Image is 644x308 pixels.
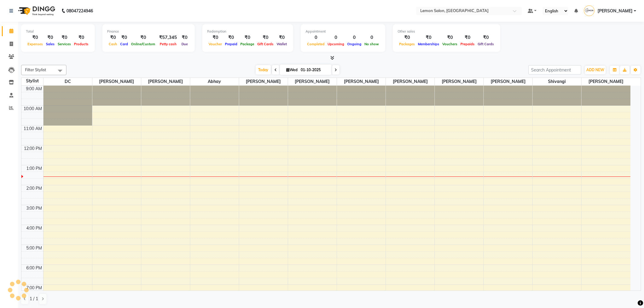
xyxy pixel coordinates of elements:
[25,245,43,251] div: 5:00 PM
[44,42,56,46] span: Sales
[275,34,288,41] div: ₹0
[179,34,190,41] div: ₹0
[190,78,239,85] span: Abhay
[25,67,46,72] span: Filter Stylist
[484,78,532,85] span: [PERSON_NAME]
[476,42,495,46] span: Gift Cards
[416,34,441,41] div: ₹0
[476,34,495,41] div: ₹0
[21,78,43,84] div: Stylist
[22,125,43,132] div: 11:00 AM
[386,78,434,85] span: [PERSON_NAME]
[306,34,326,41] div: 0
[207,29,288,34] div: Redemption
[25,205,43,211] div: 3:00 PM
[275,42,288,46] span: Wallet
[15,2,57,19] img: logo
[288,78,337,85] span: [PERSON_NAME]
[26,34,44,41] div: ₹0
[66,2,93,19] b: 08047224946
[459,34,476,41] div: ₹0
[285,68,299,72] span: Wed
[56,42,72,46] span: Services
[207,34,223,41] div: ₹0
[528,65,581,75] input: Search Appointment
[23,145,43,152] div: 12:00 PM
[26,29,90,34] div: Total
[22,106,43,112] div: 10:00 AM
[306,29,380,34] div: Appointment
[306,42,326,46] span: Completed
[435,78,483,85] span: [PERSON_NAME]
[158,42,178,46] span: Petty cash
[586,68,604,72] span: ADD NEW
[44,34,56,41] div: ₹0
[223,34,239,41] div: ₹0
[398,34,416,41] div: ₹0
[239,42,256,46] span: Package
[107,34,119,41] div: ₹0
[416,42,441,46] span: Memberships
[180,42,189,46] span: Due
[25,225,43,231] div: 4:00 PM
[119,34,130,41] div: ₹0
[256,42,275,46] span: Gift Cards
[346,42,363,46] span: Ongoing
[584,5,594,16] img: SOMYA
[582,78,630,85] span: [PERSON_NAME]
[598,8,633,14] span: [PERSON_NAME]
[239,34,256,41] div: ₹0
[299,65,329,75] input: 2025-10-01
[441,34,459,41] div: ₹0
[441,42,459,46] span: Vouchers
[256,65,271,75] span: Today
[326,42,346,46] span: Upcoming
[223,42,239,46] span: Prepaid
[207,42,223,46] span: Voucher
[157,34,179,41] div: ₹57,345
[25,185,43,192] div: 2:00 PM
[459,42,476,46] span: Prepaids
[43,78,92,85] span: DC
[130,34,157,41] div: ₹0
[107,29,190,34] div: Finance
[107,42,119,46] span: Cash
[337,78,386,85] span: [PERSON_NAME]
[346,34,363,41] div: 0
[26,42,44,46] span: Expenses
[119,42,130,46] span: Card
[398,29,495,34] div: Other sales
[585,66,606,74] button: ADD NEW
[363,34,380,41] div: 0
[72,34,90,41] div: ₹0
[25,86,43,92] div: 9:00 AM
[25,165,43,172] div: 1:00 PM
[141,78,190,85] span: [PERSON_NAME]
[363,42,380,46] span: No show
[30,296,38,302] span: 1 / 1
[130,42,157,46] span: Online/Custom
[25,285,43,291] div: 7:00 PM
[326,34,346,41] div: 0
[398,42,416,46] span: Packages
[92,78,141,85] span: [PERSON_NAME]
[533,78,581,85] span: Shivangi
[25,265,43,271] div: 6:00 PM
[256,34,275,41] div: ₹0
[56,34,72,41] div: ₹0
[239,78,288,85] span: [PERSON_NAME]
[72,42,90,46] span: Products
